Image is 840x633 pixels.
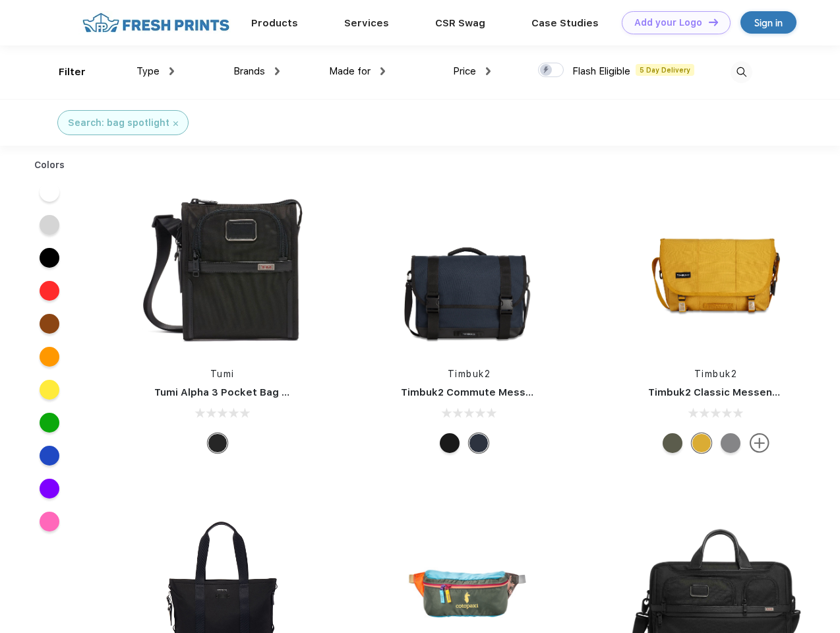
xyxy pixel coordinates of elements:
img: func=resize&h=266 [628,179,804,354]
span: Brands [233,65,265,77]
span: Made for [329,65,371,77]
div: Eco Black [440,433,460,453]
div: Eco Nautical [469,433,489,453]
div: Eco Gunmetal [721,433,740,453]
span: 5 Day Delivery [636,64,694,76]
img: dropdown.png [275,67,280,75]
a: Timbuk2 [448,369,491,379]
a: Tumi Alpha 3 Pocket Bag Small [154,386,309,398]
img: func=resize&h=266 [135,179,310,354]
img: filter_cancel.svg [173,121,178,126]
img: dropdown.png [169,67,174,75]
span: Flash Eligible [572,65,630,77]
span: Type [136,65,160,77]
div: Colors [24,158,75,172]
img: dropdown.png [380,67,385,75]
div: Black [208,433,227,453]
span: Price [453,65,476,77]
img: dropdown.png [486,67,491,75]
img: DT [709,18,718,26]
img: more.svg [750,433,769,453]
div: Add your Logo [634,17,702,28]
img: desktop_search.svg [731,61,752,83]
div: Search: bag spotlight [68,116,169,130]
img: func=resize&h=266 [381,179,556,354]
a: Products [251,17,298,29]
a: Timbuk2 Classic Messenger Bag [648,386,812,398]
a: Timbuk2 [694,369,738,379]
div: Eco Army [663,433,682,453]
a: Sign in [740,11,796,34]
img: fo%20logo%202.webp [78,11,233,34]
div: Sign in [754,15,783,30]
a: Timbuk2 Commute Messenger Bag [401,386,578,398]
a: Tumi [210,369,235,379]
div: Filter [59,65,86,80]
div: Eco Amber [692,433,711,453]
